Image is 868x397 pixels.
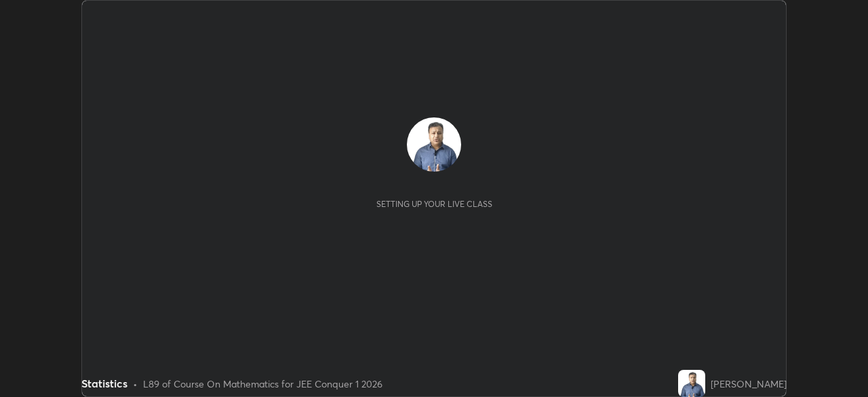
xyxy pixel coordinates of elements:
[407,117,461,172] img: b46e901505a44cd682be6eef0f3141f9.jpg
[376,199,492,209] div: Setting up your live class
[143,377,382,391] div: L89 of Course On Mathematics for JEE Conquer 1 2026
[81,375,127,392] div: Statistics
[678,370,705,397] img: b46e901505a44cd682be6eef0f3141f9.jpg
[711,377,787,391] div: [PERSON_NAME]
[133,377,138,391] div: •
